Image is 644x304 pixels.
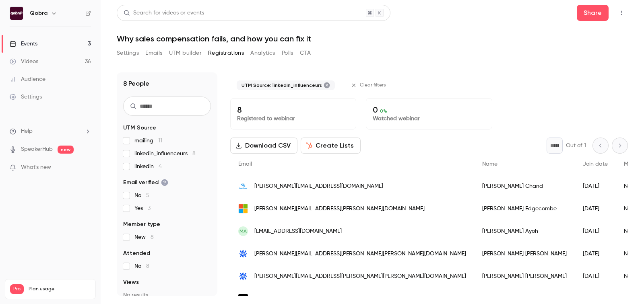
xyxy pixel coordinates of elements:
button: Registrations [208,47,244,60]
div: [PERSON_NAME] Chand [474,175,575,197]
div: [PERSON_NAME] Edgecombe [474,197,575,220]
p: Out of 1 [566,142,586,150]
div: Events [10,40,37,48]
span: [PERSON_NAME][EMAIL_ADDRESS][DOMAIN_NAME] [254,182,383,191]
span: [PERSON_NAME][EMAIL_ADDRESS][DOMAIN_NAME] [254,295,383,303]
span: Yes [134,204,151,212]
div: [DATE] [575,265,616,288]
h6: Qobra [30,9,47,17]
span: linkedin_influenceurs [134,150,196,158]
span: Help [21,127,33,136]
span: Email verified [123,179,168,187]
span: [PERSON_NAME][EMAIL_ADDRESS][PERSON_NAME][DOMAIN_NAME] [254,205,425,213]
span: 8 [192,151,196,156]
div: [PERSON_NAME] [PERSON_NAME] [474,242,575,265]
img: afar.com [238,294,248,304]
p: Watched webinar [373,115,485,123]
li: help-dropdown-opener [10,127,91,136]
span: What's new [21,163,51,172]
span: No [134,191,149,199]
span: 5 [146,193,149,198]
p: Registered to webinar [237,115,349,123]
div: Videos [10,58,38,66]
button: Emails [145,47,162,60]
button: Remove "linkedin_influenceurs" from selected "UTM Source" filter [324,82,330,88]
img: Qobra [10,7,23,20]
span: Attended [123,249,150,257]
span: new [58,146,74,154]
span: [PERSON_NAME][EMAIL_ADDRESS][PERSON_NAME][PERSON_NAME][DOMAIN_NAME] [254,250,466,258]
span: Pro [10,284,24,294]
span: mailing [134,137,162,145]
button: Clear filters [348,79,391,92]
span: Email [238,161,252,167]
span: Join date [583,161,608,167]
h1: Why sales compensation fails, and how you can fix it [117,34,628,43]
p: No results [123,291,211,299]
p: 0 [373,105,485,115]
img: pushpress.com [238,181,248,191]
span: Member type [123,220,160,228]
button: Download CSV [230,138,297,154]
span: Views [123,278,139,286]
span: No [134,262,149,270]
div: Settings [10,93,42,101]
div: [PERSON_NAME] [PERSON_NAME] [474,265,575,288]
span: [EMAIL_ADDRESS][DOMAIN_NAME] [254,227,342,236]
button: UTM builder [169,47,202,60]
span: Plan usage [29,286,91,292]
button: Create Lists [301,138,361,154]
div: Search for videos or events [124,9,204,17]
button: CTA [300,47,311,60]
img: vasco.app [238,249,248,259]
span: Clear filters [360,82,386,88]
span: UTM Source [123,124,156,132]
div: [DATE] [575,220,616,242]
img: vasco.app [238,271,248,281]
span: [PERSON_NAME][EMAIL_ADDRESS][PERSON_NAME][PERSON_NAME][DOMAIN_NAME] [254,272,466,281]
span: 0 % [380,108,387,114]
div: [DATE] [575,242,616,265]
span: 8 [151,234,154,240]
span: 11 [158,138,162,144]
div: [DATE] [575,197,616,220]
span: New [134,233,154,241]
span: linkedin [134,162,162,170]
div: [DATE] [575,175,616,197]
span: 4 [159,164,162,169]
img: outlook.com [238,204,248,214]
div: [PERSON_NAME] Ayoh [474,220,575,242]
span: 3 [148,205,151,211]
a: SpeakerHub [21,145,53,154]
span: Name [482,161,497,167]
button: Settings [117,47,139,60]
button: Polls [282,47,293,60]
div: Audience [10,75,45,83]
h1: 8 People [123,79,149,88]
span: 8 [146,263,149,269]
span: UTM Source: linkedin_influenceurs [242,82,322,88]
button: Share [577,5,609,21]
button: Analytics [250,47,275,60]
p: 8 [237,105,349,115]
span: MA [239,228,247,235]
